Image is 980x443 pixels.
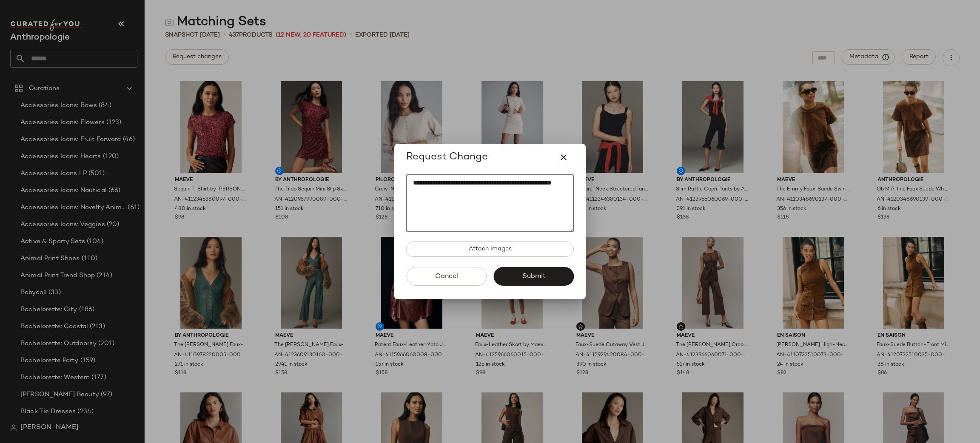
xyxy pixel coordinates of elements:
span: Attach images [468,246,512,253]
span: Request Change [406,151,488,164]
button: Attach images [406,241,574,257]
span: Submit [521,273,545,281]
button: Submit [493,267,574,286]
button: Cancel [406,267,487,286]
span: Cancel [435,273,458,281]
